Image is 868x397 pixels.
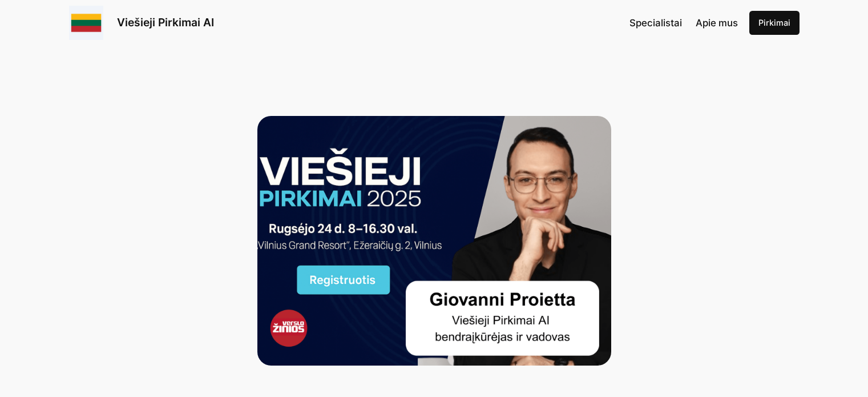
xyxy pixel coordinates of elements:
[117,15,214,29] a: Viešieji Pirkimai AI
[696,17,738,29] span: Apie mus
[629,15,682,30] a: Specialistai
[69,6,103,40] img: Viešieji pirkimai logo
[749,11,800,35] a: Pirkimai
[629,15,738,30] nav: Navigation
[696,15,738,30] a: Apie mus
[629,17,682,29] span: Specialistai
